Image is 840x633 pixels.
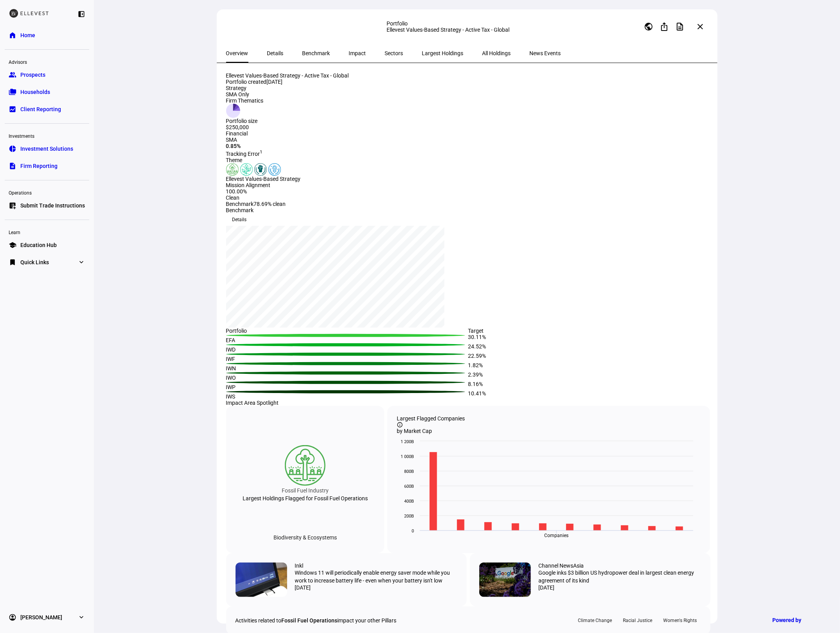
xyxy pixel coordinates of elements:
[226,400,710,406] div: Impact Area Spotlight
[482,50,511,56] span: All Holdings
[226,130,710,137] div: Financial
[5,67,89,83] a: groupProspects
[302,50,330,56] span: Benchmark
[226,72,710,79] div: Ellevest Values-Based Strategy - Active Tax - Global
[387,27,547,33] div: Ellevest Values-Based Strategy - Active Tax - Global
[295,584,457,591] div: [DATE]
[226,157,710,163] div: Theme
[5,84,89,100] a: folder_copyHouseholds
[268,163,281,176] img: womensRights.colored.svg
[660,22,669,31] mat-icon: ios_share
[574,616,616,625] div: Climate Change
[226,393,468,400] div: IWS
[397,415,701,422] div: Largest Flagged Companies
[5,226,89,237] div: Learn
[267,79,283,85] span: [DATE]
[226,85,264,91] div: Strategy
[479,563,531,597] img: 2025-07-15t172217z_2_lynxmpel6e0e1_rtroptp_3_eu-alphabet-antitrust.jpg
[20,162,58,170] span: Firm Reporting
[267,50,284,56] span: Details
[20,258,49,266] span: Quick Links
[5,158,89,174] a: descriptionFirm Reporting
[5,130,89,141] div: Investments
[20,31,35,39] span: Home
[9,241,16,249] eth-mat-symbol: school
[20,613,62,621] span: [PERSON_NAME]
[254,201,286,207] span: 78.69% clean
[295,563,304,569] div: Inkl
[226,50,248,56] span: Overview
[226,375,468,381] div: IWO
[9,105,16,113] eth-mat-symbol: bid_landscape
[20,145,73,153] span: Investment Solutions
[232,213,247,226] span: Details
[226,79,710,85] div: Portfolio created
[644,22,653,31] mat-icon: public
[468,372,710,381] div: 2.39%
[226,151,263,157] span: Tracking Error
[468,362,710,372] div: 1.82%
[295,569,457,584] div: Windows 11 will periodically enable energy saver mode while you work to increase battery life - e...
[226,195,286,201] div: Clean
[768,613,828,627] a: Powered by
[5,101,89,117] a: bid_landscapeClient Reporting
[5,27,89,43] a: homeHome
[254,163,267,176] img: racialJustice.colored.svg
[422,50,464,56] span: Largest Holdings
[9,258,16,266] eth-mat-symbol: bookmark
[387,20,547,27] div: Portfolio
[226,207,710,213] div: Benchmark
[397,422,403,428] mat-icon: info_outline
[226,346,468,353] div: IWD
[397,428,701,434] div: by Market Cap
[226,188,286,195] div: 100.00%
[539,569,701,584] div: Google inks $3 billion US hydropower deal in largest clean energy agreement of its kind
[226,182,710,188] div: Mission Alignment
[404,499,414,504] text: 400B
[9,613,16,621] eth-mat-symbol: account_circle
[5,187,89,198] div: Operations
[236,563,287,597] img: 79dyCpaPEGrfb5QG5VbaoW-1280-80.jpg
[9,202,16,209] eth-mat-symbol: list_alt_add
[282,617,338,624] span: Fossil Fuel Operations
[226,365,468,372] div: IWN
[468,381,710,390] div: 8.16%
[226,163,239,176] img: deforestation.colored.svg
[285,445,326,486] img: deforestation.colored.svg
[226,328,468,334] div: Portfolio
[9,88,16,96] eth-mat-symbol: folder_copy
[20,105,61,113] span: Client Reporting
[243,495,368,501] div: Largest Holdings Flagged for Fossil Fuel Operations
[240,163,253,176] img: climateChange.colored.svg
[236,617,397,624] div: Activities related to impact your other Pillars
[385,50,403,56] span: Sectors
[9,31,16,39] eth-mat-symbol: home
[468,328,710,334] div: Target
[5,56,89,67] div: Advisors
[530,50,561,56] span: News Events
[20,241,57,249] span: Education Hub
[226,176,710,182] div: Ellevest Values-Based Strategy
[226,118,264,124] div: Portfolio size
[660,616,701,625] div: Women's Rights
[226,356,468,362] div: IWF
[401,439,414,444] text: 1 200B
[9,145,16,153] eth-mat-symbol: pie_chart
[696,22,705,31] mat-icon: close
[20,88,50,96] span: Households
[282,486,329,495] div: Fossil Fuel Industry
[226,384,468,390] div: IWP
[675,22,685,31] mat-icon: description
[539,563,584,569] div: Channel NewsAsia
[619,616,657,625] div: Racial Justice
[9,162,16,170] eth-mat-symbol: description
[468,390,710,400] div: 10.41%
[20,71,45,79] span: Prospects
[226,337,468,343] div: EFA
[468,343,710,353] div: 24.52%
[226,201,254,207] span: Benchmark
[404,469,414,474] text: 800B
[412,528,414,534] text: 0
[20,202,85,209] span: Submit Trade Instructions
[404,484,414,489] text: 600B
